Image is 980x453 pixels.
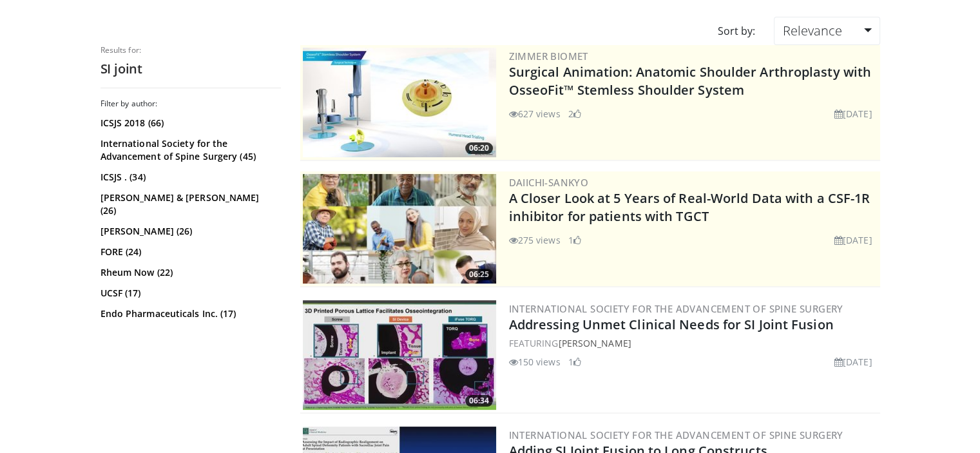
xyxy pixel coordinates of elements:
span: Relevance [782,22,841,39]
a: Addressing Unmet Clinical Needs for SI Joint Fusion [509,316,834,333]
a: 06:20 [303,48,496,157]
a: Surgical Animation: Anatomic Shoulder Arthroplasty with OsseoFit™ Stemless Shoulder System [509,63,872,99]
a: International Society for the Advancement of Spine Surgery [509,429,843,441]
li: 1 [568,233,581,247]
a: International Society for the Advancement of Spine Surgery [509,302,843,315]
a: 06:34 [303,300,496,410]
span: 06:34 [465,395,493,407]
a: FORE (24) [101,246,278,258]
img: f11f5ea6-8aec-44d4-a37f-047692170b50.300x170_q85_crop-smart_upscale.jpg [303,300,496,410]
li: 275 views [509,233,561,247]
li: 2 [568,107,581,120]
a: Relevance [774,17,879,45]
span: 06:25 [465,269,493,280]
li: [DATE] [834,355,872,369]
li: 627 views [509,107,561,120]
h3: Filter by author: [101,99,281,109]
img: 93c22cae-14d1-47f0-9e4a-a244e824b022.png.300x170_q85_crop-smart_upscale.jpg [303,174,496,284]
a: [PERSON_NAME] [558,337,631,349]
a: [PERSON_NAME] (26) [101,225,278,238]
span: 06:20 [465,142,493,154]
a: Zimmer Biomet [509,50,588,63]
a: ICSJS 2018 (66) [101,117,278,130]
a: ICSJS . (34) [101,171,278,184]
p: Results for: [101,45,281,55]
a: 06:25 [303,174,496,284]
img: 84e7f812-2061-4fff-86f6-cdff29f66ef4.300x170_q85_crop-smart_upscale.jpg [303,48,496,157]
li: 1 [568,355,581,369]
div: FEATURING [509,336,878,350]
a: A Closer Look at 5 Years of Real-World Data with a CSF-1R inhibitor for patients with TGCT [509,189,870,225]
li: [DATE] [834,233,872,247]
h2: SI joint [101,61,281,77]
a: [PERSON_NAME] & [PERSON_NAME] (26) [101,191,278,217]
a: Rheum Now (22) [101,266,278,279]
a: Endo Pharmaceuticals Inc. (17) [101,307,278,320]
a: UCSF (17) [101,287,278,300]
a: Daiichi-Sankyo [509,176,589,189]
li: [DATE] [834,107,872,120]
li: 150 views [509,355,561,369]
a: International Society for the Advancement of Spine Surgery (45) [101,137,278,163]
div: Sort by: [707,17,764,45]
